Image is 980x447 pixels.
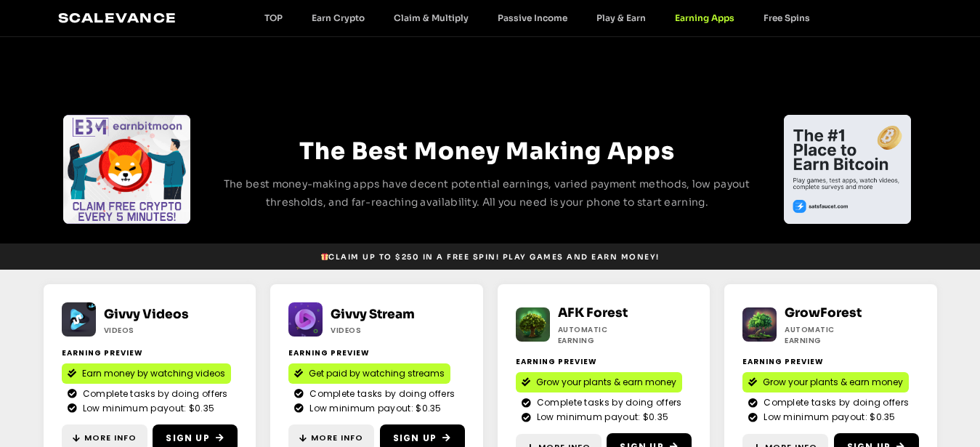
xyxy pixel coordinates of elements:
a: Givvy Stream [331,307,415,322]
span: Claim up to $250 in a free spin! Play games and earn money! [320,251,660,262]
div: Slides [784,115,911,224]
a: Grow your plants & earn money [742,372,909,392]
a: Free Spins [749,12,825,23]
span: More Info [84,432,137,444]
p: The best money-making apps have decent potential earnings, varied payment methods, low payout thr... [218,175,757,212]
h2: Automatic earning [785,324,872,346]
h2: Earning Preview [62,347,238,358]
div: 1 / 4 [784,115,911,224]
h2: Videos [104,325,192,336]
div: Slides [63,115,190,224]
h2: Videos [331,325,418,336]
a: Passive Income [483,12,582,23]
img: 🎁 [321,253,328,260]
span: Complete tasks by doing offers [79,387,228,400]
a: Earn Crypto [297,12,379,23]
span: Earn money by watching videos [82,367,225,380]
h2: Earning Preview [742,356,919,367]
a: Claim & Multiply [379,12,483,23]
a: Grow your plants & earn money [516,372,682,392]
span: Get paid by watching streams [309,367,445,380]
a: TOP [250,12,297,23]
span: Complete tasks by doing offers [760,396,909,409]
span: Complete tasks by doing offers [533,396,682,409]
a: AFK Forest [558,305,628,321]
nav: Menu [250,12,825,23]
span: Low minimum payout: $0.35 [79,402,215,415]
span: More Info [311,432,363,444]
a: GrowForest [785,305,862,321]
a: Play & Earn [582,12,660,23]
span: Sign Up [166,432,209,445]
span: Grow your plants & earn money [536,376,676,389]
a: Get paid by watching streams [288,363,450,384]
a: 🎁Claim up to $250 in a free spin! Play games and earn money! [315,248,665,266]
h2: Earning Preview [516,356,692,367]
h2: Earning Preview [288,347,465,358]
a: Givvy Videos [104,307,189,322]
a: Scalevance [58,10,177,25]
span: Complete tasks by doing offers [306,387,455,400]
a: Earn money by watching videos [62,363,231,384]
span: Sign Up [393,432,437,445]
span: Low minimum payout: $0.35 [760,411,896,424]
h2: Automatic earning [558,324,646,346]
span: Low minimum payout: $0.35 [306,402,442,415]
h2: The Best Money Making Apps [218,133,757,169]
span: Low minimum payout: $0.35 [533,411,669,424]
a: Earning Apps [660,12,749,23]
div: 1 / 4 [63,115,190,224]
span: Grow your plants & earn money [763,376,903,389]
